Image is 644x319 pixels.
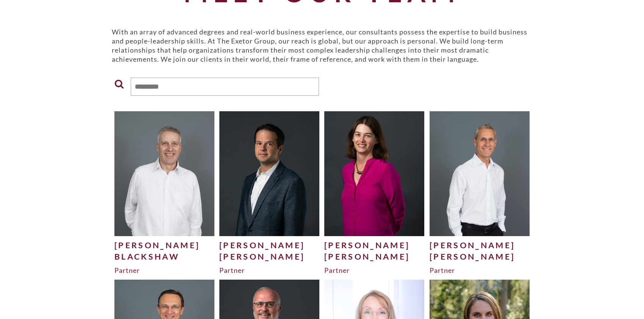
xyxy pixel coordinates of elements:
div: Partner [219,266,319,275]
a: [PERSON_NAME]BlackshawPartner [114,111,214,275]
a: [PERSON_NAME][PERSON_NAME]Partner [219,111,319,275]
div: Partner [114,266,214,275]
div: [PERSON_NAME] [430,251,530,262]
div: Blackshaw [114,251,214,262]
div: [PERSON_NAME] [219,251,319,262]
img: Julie-H-500x625.jpg [324,111,424,236]
a: [PERSON_NAME][PERSON_NAME]Partner [324,111,424,275]
div: [PERSON_NAME] [430,240,530,251]
img: Craig-Mitchell-Website-500x625.jpg [430,111,530,236]
div: [PERSON_NAME] [219,240,319,251]
div: [PERSON_NAME] [114,240,214,251]
div: Partner [324,266,424,275]
img: Philipp-Ebert_edited-1-500x625.jpg [219,111,319,236]
div: Partner [430,266,530,275]
div: [PERSON_NAME] [324,251,424,262]
div: [PERSON_NAME] [324,240,424,251]
img: Dave-Blackshaw-for-website2-500x625.jpg [114,111,214,236]
p: With an array of advanced degrees and real-world business experience, our consultants possess the... [112,27,532,64]
a: [PERSON_NAME][PERSON_NAME]Partner [430,111,530,275]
